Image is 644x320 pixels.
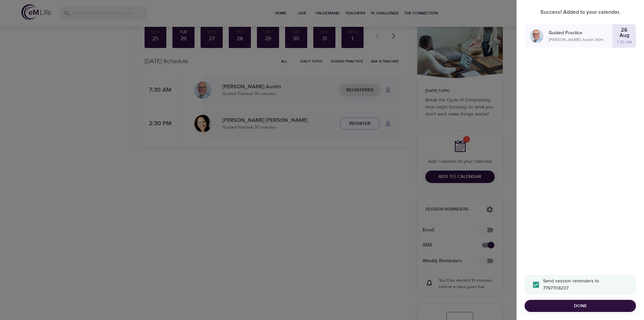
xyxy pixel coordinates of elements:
[525,300,636,312] button: Done
[530,302,631,310] span: Done
[525,8,636,16] p: Success! Added to your calendar.
[620,33,629,38] p: Aug
[549,37,612,43] p: [PERSON_NAME] Austin · 30 m
[530,29,543,43] img: Jim_Austin_Headshot_min.jpg
[621,27,628,33] p: 26
[617,39,632,45] p: 7:30 AM
[543,278,623,292] span: Send session reminders to 7797708237
[549,30,612,37] p: Guided Practice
